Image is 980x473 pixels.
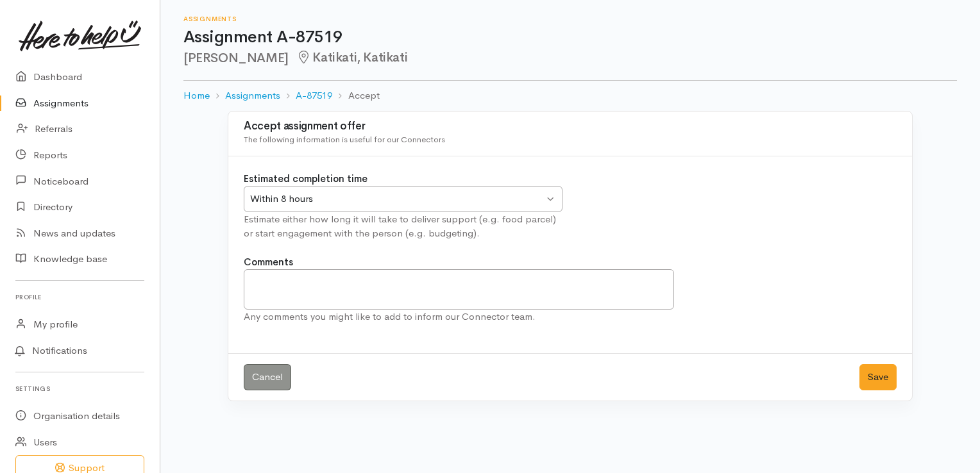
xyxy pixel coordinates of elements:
h6: Profile [15,288,144,306]
a: Assignments [225,88,280,103]
h1: Assignment A-87519 [183,28,957,47]
nav: breadcrumb [183,81,957,111]
div: Within 8 hours [250,192,544,206]
div: Any comments you might like to add to inform our Connector team. [244,310,674,324]
span: The following information is useful for our Connectors [244,134,445,145]
a: Cancel [244,364,291,390]
li: Accept [332,88,379,103]
a: A-87519 [296,88,332,103]
h3: Accept assignment offer [244,120,897,133]
h6: Settings [15,380,144,397]
label: Estimated completion time [244,172,367,187]
span: Katikati, Katikati [296,49,407,65]
button: Save [859,364,897,390]
a: Home [183,88,210,103]
div: Estimate either how long it will take to deliver support (e.g. food parcel) or start engagement w... [244,212,562,241]
h6: Assignments [183,15,957,22]
h2: [PERSON_NAME] [183,51,957,65]
label: Comments [244,255,293,270]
